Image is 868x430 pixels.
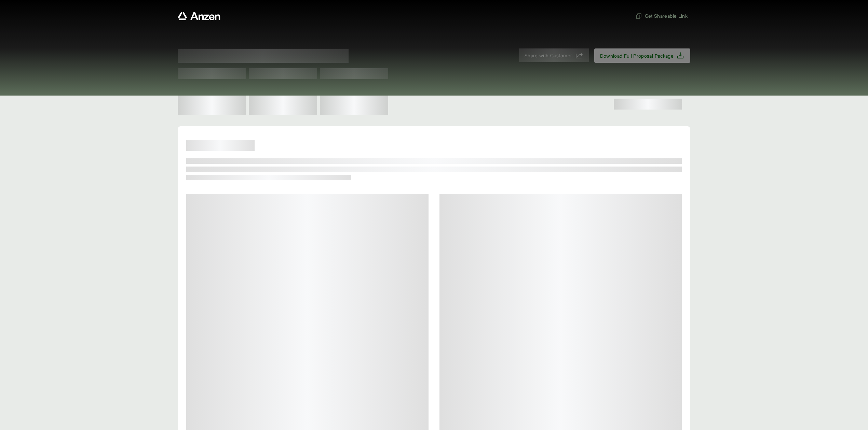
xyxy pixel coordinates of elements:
[249,68,317,79] span: Test
[178,49,349,63] span: Proposal for
[178,12,220,20] a: Anzen website
[635,12,688,19] span: Get Shareable Link
[633,10,690,22] button: Get Shareable Link
[525,52,572,59] span: Share with Customer
[178,68,246,79] span: Test
[320,68,388,79] span: Test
